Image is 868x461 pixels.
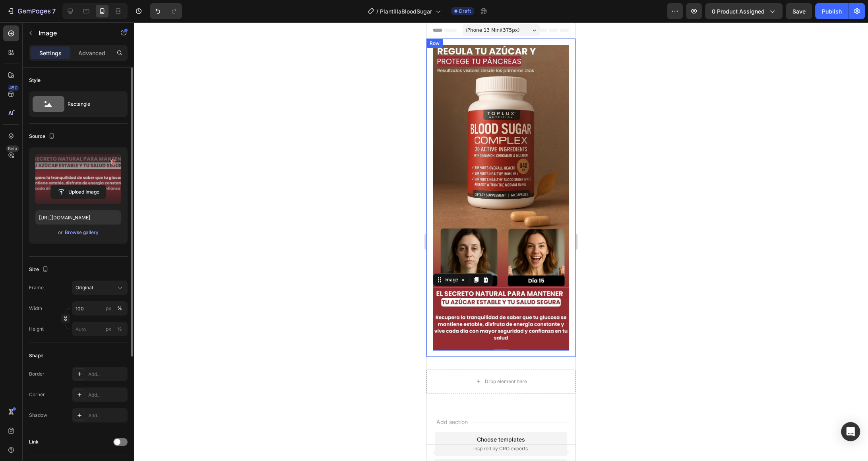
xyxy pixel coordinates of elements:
[104,324,113,334] button: %
[64,229,99,236] button: Browse gallery
[29,284,44,291] label: Frame
[115,304,124,313] button: px
[29,264,50,275] div: Size
[72,281,128,295] button: Original
[29,77,41,84] div: Style
[88,412,126,419] div: Add...
[712,7,765,15] span: 0 product assigned
[50,185,106,199] button: Upload Image
[29,438,39,446] div: Link
[3,3,59,19] button: 7
[78,49,105,57] p: Advanced
[115,324,124,334] button: px
[52,6,56,16] p: 7
[104,304,113,313] button: %
[117,325,122,333] div: %
[150,3,182,19] div: Undo/Redo
[705,3,783,19] button: 0 product assigned
[29,412,47,419] div: Shadow
[58,228,63,237] span: or
[106,305,111,312] div: px
[65,229,99,236] div: Browse gallery
[39,49,62,57] p: Settings
[117,305,122,312] div: %
[76,284,93,291] span: Original
[39,28,106,38] p: Image
[29,352,43,359] div: Shape
[29,370,45,378] div: Border
[459,8,471,15] span: Draft
[376,7,378,15] span: /
[72,301,128,316] input: px%
[29,131,56,142] div: Source
[426,22,575,461] iframe: Design area
[792,8,806,15] span: Save
[29,325,44,333] label: Height
[29,305,42,312] label: Width
[29,391,45,398] div: Corner
[88,371,126,378] div: Add...
[72,322,128,336] input: px%
[35,210,121,225] input: https://example.com/image.jpg
[380,7,432,15] span: PlantillaBloodSugar
[88,391,126,399] div: Add...
[786,3,812,19] button: Save
[68,95,116,113] div: Rectangle
[106,325,111,333] div: px
[822,7,842,15] div: Publish
[841,422,860,441] div: Open Intercom Messenger
[815,3,849,19] button: Publish
[8,85,19,91] div: 450
[6,145,19,152] div: Beta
